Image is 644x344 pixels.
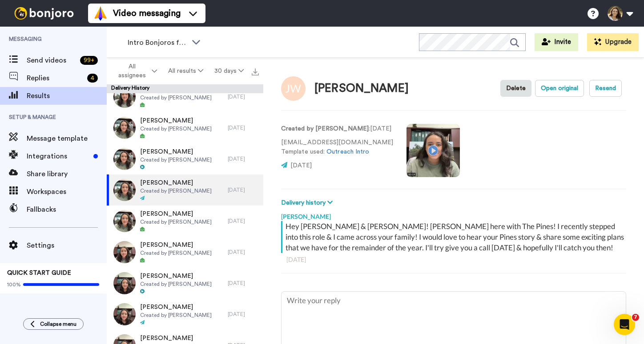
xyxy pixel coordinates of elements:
p: : [DATE] [281,124,393,134]
span: Created by [PERSON_NAME] [140,281,212,288]
img: a45d6e4d-6ac7-4a54-88c1-17f86fd3eed7-thumb.jpg [113,117,136,139]
span: Created by [PERSON_NAME] [140,218,212,225]
span: Fallbacks [27,204,107,215]
a: [PERSON_NAME]Created by [PERSON_NAME][DATE] [107,112,263,143]
div: [DATE] [228,124,259,131]
div: [DATE] [228,311,259,318]
div: [DATE] [228,93,259,100]
a: Outreach Intro [326,149,369,155]
button: Invite [535,33,578,51]
button: Delivery history [281,198,335,208]
span: Created by [PERSON_NAME] [140,156,212,163]
span: 7 [632,314,639,321]
div: [PERSON_NAME] [314,82,409,95]
div: [DATE] [228,217,259,225]
a: [PERSON_NAME]Created by [PERSON_NAME][DATE] [107,299,263,330]
button: Upgrade [587,33,639,51]
img: export.svg [252,68,259,75]
img: a45d6e4d-6ac7-4a54-88c1-17f86fd3eed7-thumb.jpg [113,148,136,170]
a: [PERSON_NAME]Created by [PERSON_NAME][DATE] [107,206,263,237]
span: Video messaging [113,7,181,20]
button: All assignees [109,59,163,83]
span: Intro Bonjoros for NTXGD [128,37,187,48]
span: [PERSON_NAME] [140,272,212,281]
img: ad04ca67-12cd-4017-ba73-f1ac05766c1a-thumb.jpg [113,303,136,325]
img: c632edf5-4e5d-4b64-8d8d-40cabf47fa36-thumb.jpg [113,272,136,294]
span: [PERSON_NAME] [140,334,212,343]
div: [DATE] [228,155,259,162]
span: Created by [PERSON_NAME] [140,312,212,319]
button: Delete [500,80,531,97]
button: Collapse menu [23,318,84,330]
span: All assignees [114,62,150,80]
span: Created by [PERSON_NAME] [140,94,212,101]
span: [PERSON_NAME] [140,116,212,125]
img: 69a1babb-8a66-41b9-8c92-7e0923e7cda9-thumb.jpg [113,210,136,232]
iframe: Intercom live chat [614,314,635,335]
img: bj-logo-header-white.svg [11,7,77,20]
div: Hey [PERSON_NAME] & [PERSON_NAME]! [PERSON_NAME] here with The Pines! I recently stepped into thi... [286,221,624,253]
div: 4 [87,74,98,83]
a: [PERSON_NAME]Created by [PERSON_NAME][DATE] [107,268,263,299]
span: 100% [7,281,21,288]
a: [PERSON_NAME]Created by [PERSON_NAME][DATE] [107,81,263,112]
a: [PERSON_NAME]Created by [PERSON_NAME][DATE] [107,174,263,206]
span: [PERSON_NAME] [140,147,212,156]
img: Image of Jeffrey Wegenka [281,76,306,101]
p: [EMAIL_ADDRESS][DOMAIN_NAME] Template used: [281,138,393,157]
a: [PERSON_NAME]Created by [PERSON_NAME][DATE] [107,143,263,174]
img: vm-color.svg [93,6,108,20]
div: Delivery History [107,84,263,93]
button: Export all results that match these filters now. [249,64,262,78]
div: [DATE] [228,280,259,287]
span: [PERSON_NAME] [140,241,212,249]
div: 99 + [80,56,98,65]
span: Send videos [27,55,76,66]
div: [DATE] [228,249,259,256]
span: Created by [PERSON_NAME] [140,187,212,194]
span: QUICK START GUIDE [7,270,71,276]
span: Message template [27,133,107,144]
img: 3357e3a8-6acc-4506-89a8-a1cdc330a62e-thumb.jpg [113,86,136,108]
span: [PERSON_NAME] [140,210,212,218]
span: Created by [PERSON_NAME] [140,125,212,132]
button: Resend [589,80,622,97]
div: [DATE] [286,255,621,264]
div: [PERSON_NAME] [281,208,626,221]
span: Settings [27,240,107,251]
span: Integrations [27,151,90,162]
span: Results [27,91,107,101]
img: 69a1babb-8a66-41b9-8c92-7e0923e7cda9-thumb.jpg [113,179,136,201]
span: Collapse menu [40,320,76,328]
span: Workspaces [27,186,107,197]
strong: Created by [PERSON_NAME] [281,126,369,132]
span: [PERSON_NAME] [140,178,212,187]
span: Created by [PERSON_NAME] [140,249,212,257]
span: Replies [27,73,84,83]
button: All results [163,63,209,79]
span: Share library [27,169,107,179]
span: [PERSON_NAME] [140,303,212,312]
span: [DATE] [290,162,312,169]
a: [PERSON_NAME]Created by [PERSON_NAME][DATE] [107,237,263,268]
button: 30 days [209,63,249,79]
div: [DATE] [228,186,259,194]
button: Open original [535,80,584,97]
img: 46ecb834-1fa4-4785-a962-195f821a12ff-thumb.jpg [113,241,136,263]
